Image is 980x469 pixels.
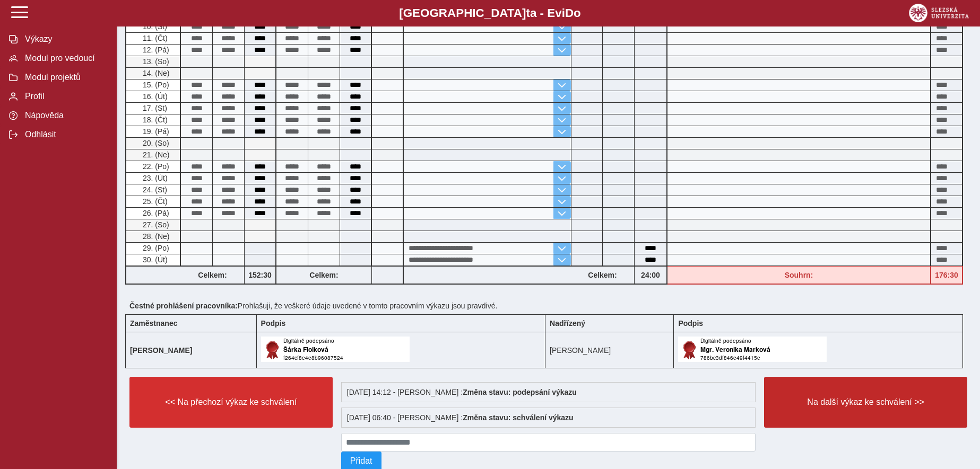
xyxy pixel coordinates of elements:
span: << Na přechozí výkaz ke schválení [138,397,324,407]
b: Podpis [678,319,703,328]
span: 12. (Pá) [141,46,169,54]
b: [GEOGRAPHIC_DATA] a - Evi [32,6,948,20]
span: 30. (Út) [141,255,168,264]
span: Nápověda [22,111,108,120]
b: 152:30 [245,271,275,279]
span: 25. (Čt) [141,197,168,206]
b: Souhrn: [785,271,813,279]
b: 24:00 [635,271,666,279]
span: Modul pro vedoucí [22,54,108,63]
span: 18. (Čt) [141,116,168,124]
span: 11. (Čt) [141,34,168,42]
b: Celkem: [571,271,634,279]
div: [DATE] 06:40 - [PERSON_NAME] : [341,408,756,428]
b: Nadřízený [550,319,585,328]
span: 21. (Ne) [141,151,170,159]
b: Celkem: [181,271,244,279]
span: Přidat [350,456,372,466]
span: Modul projektů [22,73,108,82]
img: Digitálně podepsáno uživatelem [261,337,410,362]
span: Odhlásit [22,130,108,139]
div: [DATE] 14:12 - [PERSON_NAME] : [341,382,756,402]
span: t [526,6,530,20]
img: Digitálně podepsáno uživatelem [678,337,827,362]
b: [PERSON_NAME] [130,346,192,355]
span: Na další výkaz ke schválení >> [773,397,958,407]
span: 14. (Ne) [141,69,170,77]
b: Změna stavu: schválení výkazu [463,413,574,422]
button: << Na přechozí výkaz ke schválení [129,377,333,428]
div: Fond pracovní doby (176 h) a součet hodin (176:30 h) se neshodují! [667,266,931,285]
b: Podpis [261,319,286,328]
span: 15. (Po) [141,81,169,89]
b: Změna stavu: podepsání výkazu [463,388,577,396]
span: 13. (So) [141,57,169,66]
div: Fond pracovní doby (176 h) a součet hodin (176:30 h) se neshodují! [931,266,963,285]
span: o [574,6,581,20]
b: Celkem: [276,271,371,279]
span: 27. (So) [141,220,169,229]
span: 20. (So) [141,139,169,147]
div: Prohlašuji, že veškeré údaje uvedené v tomto pracovním výkazu jsou pravdivé. [125,297,972,314]
span: 19. (Pá) [141,127,169,136]
span: 10. (St) [141,22,167,31]
span: 26. (Pá) [141,209,169,217]
b: Zaměstnanec [130,319,177,328]
b: Čestné prohlášení pracovníka: [129,302,238,310]
b: 176:30 [931,271,962,279]
span: D [565,6,574,20]
span: Výkazy [22,34,108,44]
span: 28. (Ne) [141,232,170,241]
td: [PERSON_NAME] [545,332,674,368]
span: 17. (St) [141,104,167,112]
span: 29. (Po) [141,244,169,252]
span: 23. (Út) [141,174,168,182]
span: 22. (Po) [141,162,169,171]
span: 24. (St) [141,185,167,194]
img: logo_web_su.png [909,4,969,22]
span: Profil [22,92,108,101]
button: Na další výkaz ke schválení >> [764,377,967,428]
span: 16. (Út) [141,92,168,101]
